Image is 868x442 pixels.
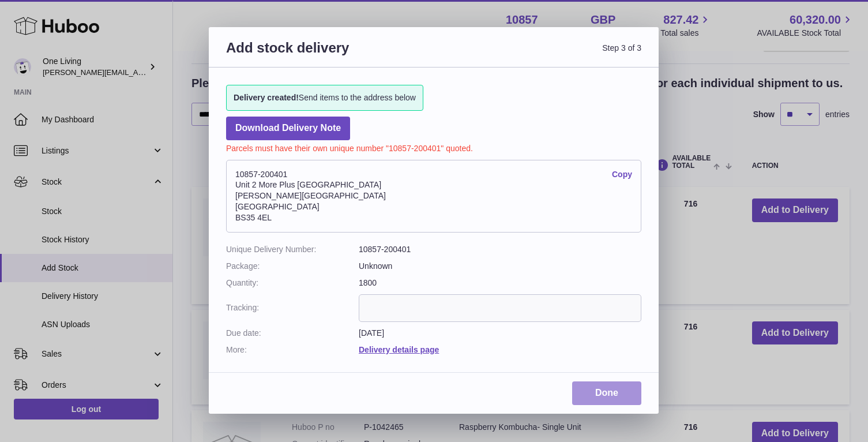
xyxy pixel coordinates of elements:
dd: 10857-200401 [359,244,641,255]
p: Parcels must have their own unique number "10857-200401" quoted. [226,140,641,154]
a: Done [572,381,641,405]
a: Copy [612,169,632,180]
dd: 1800 [359,278,641,289]
a: Download Delivery Note [226,117,350,140]
dt: Quantity: [226,278,359,289]
dt: Unique Delivery Number: [226,244,359,255]
span: Step 3 of 3 [434,39,641,70]
h3: Add stock delivery [226,39,434,70]
dt: More: [226,344,359,355]
dt: Due date: [226,328,359,339]
dd: Unknown [359,261,641,272]
strong: Delivery created! [234,93,299,102]
dt: Tracking: [226,294,359,322]
dd: [DATE] [359,328,641,339]
address: 10857-200401 Unit 2 More Plus [GEOGRAPHIC_DATA] [PERSON_NAME][GEOGRAPHIC_DATA] [GEOGRAPHIC_DATA] ... [226,160,641,233]
a: Delivery details page [359,345,439,354]
span: Send items to the address below [234,92,416,103]
dt: Package: [226,261,359,272]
